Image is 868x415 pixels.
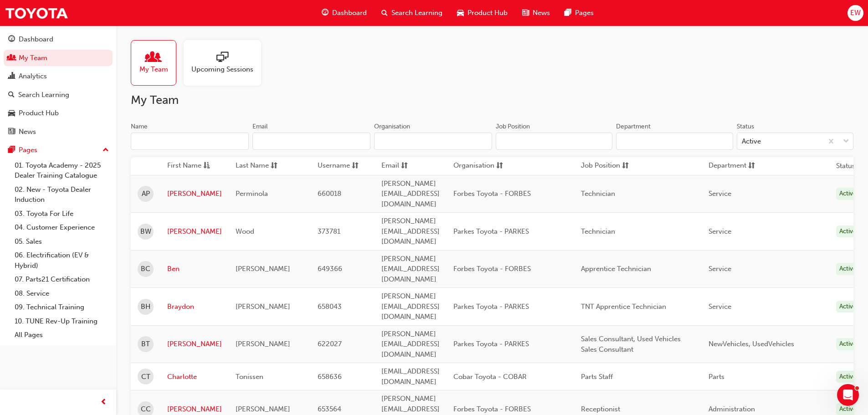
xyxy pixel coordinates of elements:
[381,255,440,283] span: [PERSON_NAME][EMAIL_ADDRESS][DOMAIN_NAME]
[709,190,731,198] span: Service
[453,160,503,172] button: Organisationsorting-icon
[453,160,494,172] span: Organisation
[381,217,440,246] span: [PERSON_NAME][EMAIL_ADDRESS][DOMAIN_NAME]
[203,160,210,172] span: asc-icon
[496,133,612,150] input: Job Position
[352,160,359,172] span: sorting-icon
[381,292,440,321] span: [PERSON_NAME][EMAIL_ADDRESS][DOMAIN_NAME]
[709,302,731,311] span: Service
[167,189,222,199] a: [PERSON_NAME]
[4,68,113,85] a: Analytics
[11,328,113,342] a: All Pages
[581,373,613,381] span: Parts Staff
[167,302,222,312] a: Braydon
[148,51,159,64] span: people-icon
[709,340,794,348] span: NewVehicles, UsedVehicles
[103,144,109,156] span: up-icon
[141,404,151,415] span: CC
[11,183,113,207] a: 02. New - Toyota Dealer Induction
[836,188,860,200] div: Active
[374,122,410,131] div: Organisation
[19,127,36,137] div: News
[374,4,450,22] a: search-iconSearch Learning
[709,160,746,172] span: Department
[391,8,442,18] span: Search Learning
[453,340,529,348] span: Parkes Toyota - PARKES
[4,87,113,103] a: Search Learning
[496,122,530,131] div: Job Position
[4,105,113,122] a: Product Hub
[318,302,342,311] span: 658043
[236,160,269,172] span: Last Name
[847,5,863,21] button: EW
[167,160,201,172] span: First Name
[836,225,860,238] div: Active
[836,338,860,350] div: Active
[4,31,113,48] a: Dashboard
[581,227,615,236] span: Technician
[836,371,860,383] div: Active
[11,300,113,314] a: 09. Technical Training
[11,287,113,301] a: 08. Service
[843,136,849,148] span: down-icon
[4,123,113,140] a: News
[11,207,113,221] a: 03. Toyota For Life
[533,8,550,18] span: News
[581,302,666,311] span: TNT Apprentice Technician
[575,8,594,18] span: Pages
[236,265,290,273] span: [PERSON_NAME]
[8,128,15,136] span: news-icon
[453,373,527,381] span: Cobar Toyota - COBAR
[709,265,731,273] span: Service
[622,160,629,172] span: sorting-icon
[565,7,571,19] span: pages-icon
[381,367,440,386] span: [EMAIL_ADDRESS][DOMAIN_NAME]
[318,405,341,413] span: 653564
[837,384,859,406] iframe: Intercom live chat
[496,160,503,172] span: sorting-icon
[318,373,342,381] span: 658636
[18,90,69,100] div: Search Learning
[581,160,620,172] span: Job Position
[453,190,531,198] span: Forbes Toyota - FORBES
[139,64,168,75] span: My Team
[8,54,15,62] span: people-icon
[19,71,47,82] div: Analytics
[332,8,367,18] span: Dashboard
[836,161,855,171] th: Status
[236,405,290,413] span: [PERSON_NAME]
[141,302,150,312] span: BH
[318,265,342,273] span: 649366
[236,160,286,172] button: Last Namesorting-icon
[314,4,374,22] a: guage-iconDashboard
[252,133,370,150] input: Email
[191,64,253,75] span: Upcoming Sessions
[616,122,651,131] div: Department
[11,220,113,235] a: 04. Customer Experience
[381,160,431,172] button: Emailsorting-icon
[318,160,368,172] button: Usernamesorting-icon
[5,3,68,23] a: Trak
[850,8,861,18] span: EW
[318,227,340,236] span: 373781
[581,335,681,354] span: Sales Consultant, Used Vehicles Sales Consultant
[581,190,615,198] span: Technician
[381,330,440,359] span: [PERSON_NAME][EMAIL_ADDRESS][DOMAIN_NAME]
[322,7,329,19] span: guage-icon
[8,91,15,99] span: search-icon
[4,142,113,159] button: Pages
[167,264,222,274] a: Ben
[271,160,277,172] span: sorting-icon
[522,7,529,19] span: news-icon
[167,226,222,237] a: [PERSON_NAME]
[11,314,113,328] a: 10. TUNE Rev-Up Training
[236,340,290,348] span: [PERSON_NAME]
[748,160,755,172] span: sorting-icon
[8,36,15,44] span: guage-icon
[381,160,399,172] span: Email
[742,136,761,147] div: Active
[450,4,515,22] a: car-iconProduct Hub
[252,122,268,131] div: Email
[453,227,529,236] span: Parkes Toyota - PARKES
[318,340,342,348] span: 622027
